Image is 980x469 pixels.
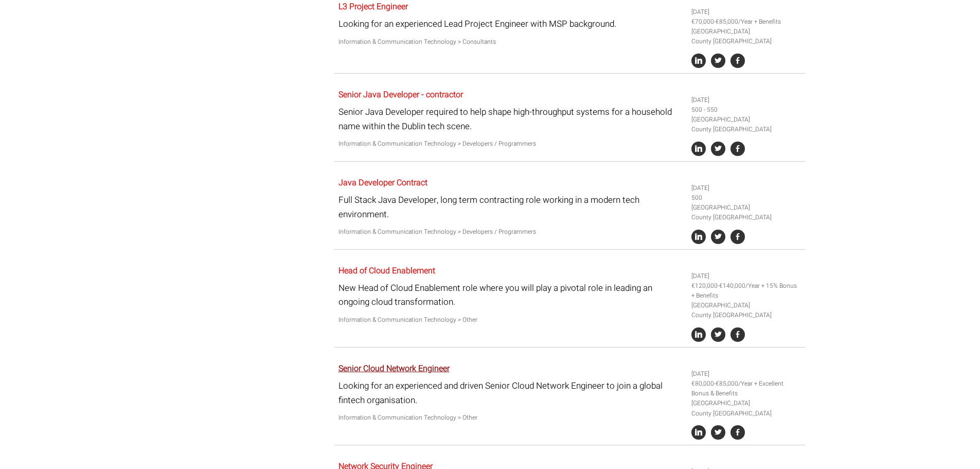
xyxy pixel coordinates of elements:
li: [DATE] [691,369,801,379]
p: New Head of Cloud Enablement role where you will play a pivotal role in leading an ongoing cloud ... [338,281,684,309]
li: [DATE] [691,95,801,105]
li: [GEOGRAPHIC_DATA] County [GEOGRAPHIC_DATA] [691,398,801,418]
a: Senior Cloud Network Engineer [338,362,450,375]
a: Head of Cloud Enablement [338,265,435,277]
li: [GEOGRAPHIC_DATA] County [GEOGRAPHIC_DATA] [691,27,801,46]
li: [DATE] [691,271,801,281]
p: Information & Communication Technology > Developers / Programmers [338,139,684,149]
li: [DATE] [691,183,801,193]
li: [GEOGRAPHIC_DATA] County [GEOGRAPHIC_DATA] [691,301,801,320]
p: Information & Communication Technology > Consultants [338,37,684,47]
li: €80,000-€85,000/Year + Excellent Bonus & Benefits [691,379,801,398]
li: 500 - 550 [691,105,801,115]
li: [GEOGRAPHIC_DATA] County [GEOGRAPHIC_DATA] [691,203,801,222]
li: 500 [691,193,801,203]
a: Java Developer Contract [338,177,427,189]
p: Information & Communication Technology > Other [338,413,684,423]
p: Information & Communication Technology > Other [338,315,684,325]
li: €70,000-€85,000/Year + Benefits [691,17,801,27]
li: €120,000-€140,000/Year + 15% Bonus + Benefits [691,281,801,301]
a: Senior Java Developer - contractor [338,89,463,101]
p: Senior Java Developer required to help shape high-throughput systems for a household name within ... [338,105,684,133]
p: Looking for an experienced Lead Project Engineer with MSP background. [338,17,684,31]
p: Looking for an experienced and driven Senior Cloud Network Engineer to join a global fintech orga... [338,379,684,407]
a: L3 Project Engineer [338,1,408,13]
p: Full Stack Java Developer, long term contracting role working in a modern tech environment. [338,193,684,221]
li: [DATE] [691,7,801,17]
p: Information & Communication Technology > Developers / Programmers [338,227,684,237]
li: [GEOGRAPHIC_DATA] County [GEOGRAPHIC_DATA] [691,115,801,134]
